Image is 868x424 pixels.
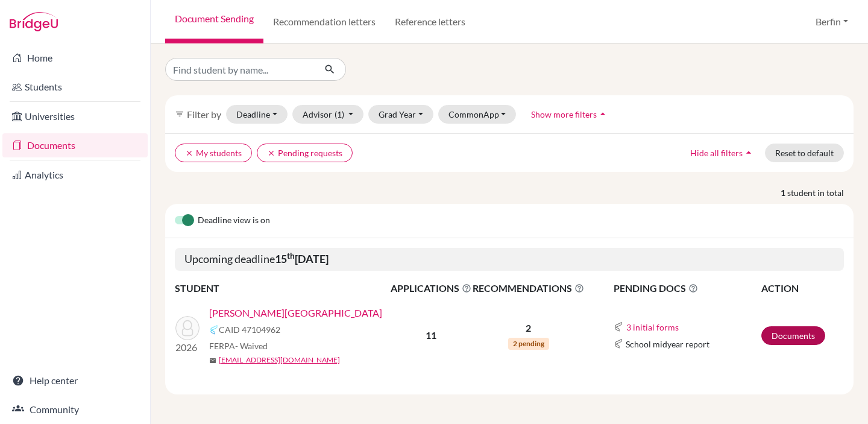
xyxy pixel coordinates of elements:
span: FERPA [209,340,268,352]
button: Hide all filtersarrow_drop_up [680,144,765,162]
span: CAID 47104962 [219,323,280,336]
button: 3 initial forms [626,320,679,334]
img: Common App logo [614,339,623,349]
span: Deadline view is on [198,214,270,228]
button: Show more filtersarrow_drop_up [521,105,619,124]
a: Help center [2,369,148,393]
b: 15 [DATE] [275,252,329,265]
p: 2 [473,321,584,335]
h5: Upcoming deadline [175,248,844,271]
img: Bridge-U [10,12,58,31]
span: - Waived [235,341,268,351]
a: Universities [2,104,148,128]
button: Advisor(1) [292,105,364,124]
span: School midyear report [626,338,709,350]
strong: 1 [781,186,787,199]
sup: th [287,251,295,261]
span: 2 pending [508,338,549,350]
i: arrow_drop_up [743,147,755,159]
input: Find student by name... [165,58,315,81]
img: Common App logo [209,325,219,335]
button: CommonApp [438,105,517,124]
b: 11 [426,329,436,341]
span: APPLICATIONS [391,281,471,296]
button: Reset to default [765,144,844,162]
a: [PERSON_NAME][GEOGRAPHIC_DATA] [209,306,382,320]
th: STUDENT [175,280,390,296]
a: Documents [2,133,148,157]
p: 2026 [175,340,200,355]
a: Community [2,397,148,422]
a: Documents [761,326,825,345]
i: arrow_drop_up [597,108,609,120]
span: (1) [335,109,344,119]
i: clear [267,149,275,157]
th: ACTION [761,280,844,296]
button: clearPending requests [257,144,353,162]
button: Grad Year [368,105,433,124]
img: Common App logo [614,322,623,332]
img: Chen, Zhenyang [175,316,200,340]
span: Show more filters [531,109,597,119]
span: PENDING DOCS [614,281,759,296]
span: Hide all filters [690,148,743,158]
a: Home [2,46,148,70]
span: Filter by [187,109,221,120]
i: clear [185,149,193,157]
i: filter_list [175,109,184,119]
span: student in total [787,186,854,199]
button: Deadline [226,105,288,124]
button: clearMy students [175,144,252,162]
a: Students [2,75,148,99]
a: [EMAIL_ADDRESS][DOMAIN_NAME] [219,355,340,365]
span: RECOMMENDATIONS [473,281,584,296]
button: Berfin [810,10,854,33]
span: mail [209,357,216,364]
a: Analytics [2,163,148,187]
